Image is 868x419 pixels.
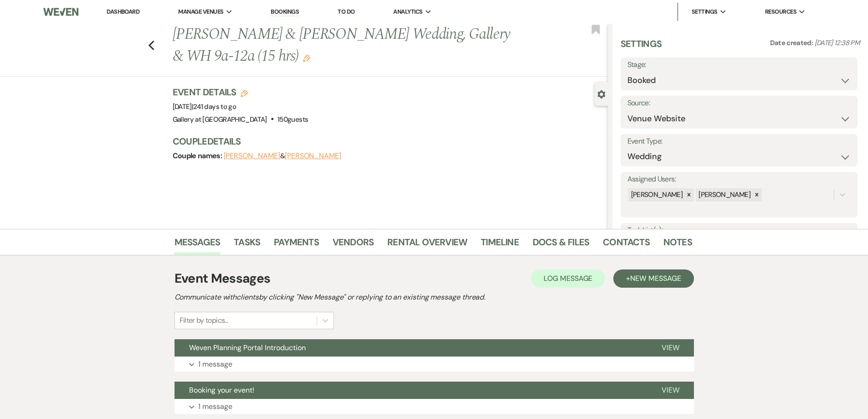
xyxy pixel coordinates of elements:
button: 1 message [175,357,694,372]
span: View [662,385,679,395]
h3: Couple Details [173,135,599,148]
a: Docs & Files [533,235,589,255]
a: Notes [663,235,692,255]
span: [DATE] 12:38 PM [815,38,860,47]
button: [PERSON_NAME] [285,152,341,160]
h1: Event Messages [175,269,271,288]
span: Booking your event! [189,385,254,395]
span: 241 days to go [193,102,236,111]
div: [PERSON_NAME] [628,188,684,202]
button: Booking your event! [175,382,647,399]
a: Messages [175,235,221,255]
span: Manage Venues [178,7,223,16]
p: 1 message [198,401,232,413]
span: Date created: [770,38,815,47]
span: Weven Planning Portal Introduction [189,343,306,352]
a: Payments [274,235,319,255]
button: [PERSON_NAME] [224,152,280,160]
button: View [647,382,694,399]
span: Analytics [393,7,422,16]
span: & [224,151,341,160]
button: Weven Planning Portal Introduction [175,339,647,357]
span: Settings [692,7,718,16]
img: Weven Logo [43,2,78,21]
a: Tasks [234,235,260,255]
span: Log Message [544,274,592,283]
span: 150 guests [277,115,308,124]
h3: Settings [621,37,662,57]
button: Log Message [531,269,605,288]
span: New Message [630,274,681,283]
h3: Event Details [173,86,308,98]
button: +New Message [613,269,693,288]
label: Assigned Users: [627,173,851,186]
span: View [662,343,679,352]
button: Edit [303,54,310,62]
a: Timeline [481,235,519,255]
label: Source: [627,97,851,110]
div: [PERSON_NAME] [696,188,752,202]
h1: [PERSON_NAME] & [PERSON_NAME] Wedding, Gallery & WH 9a-12a (15 hrs) [173,24,517,67]
label: Task List(s): [627,224,851,237]
button: 1 message [175,399,694,414]
label: Event Type: [627,135,851,148]
a: Vendors [333,235,374,255]
label: Stage: [627,58,851,72]
span: Resources [765,7,796,16]
a: Bookings [271,8,299,16]
h2: Communicate with clients by clicking "New Message" or replying to an existing message thread. [175,292,694,303]
button: View [647,339,694,357]
p: 1 message [198,358,232,370]
button: Close lead details [597,89,606,98]
a: To Do [338,8,354,16]
span: | [192,102,236,111]
span: [DATE] [173,102,236,111]
span: Couple names: [173,151,224,160]
a: Dashboard [107,8,139,16]
a: Contacts [603,235,650,255]
span: Gallery at [GEOGRAPHIC_DATA] [173,115,267,124]
div: Filter by topics... [180,315,228,326]
a: Rental Overview [387,235,467,255]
